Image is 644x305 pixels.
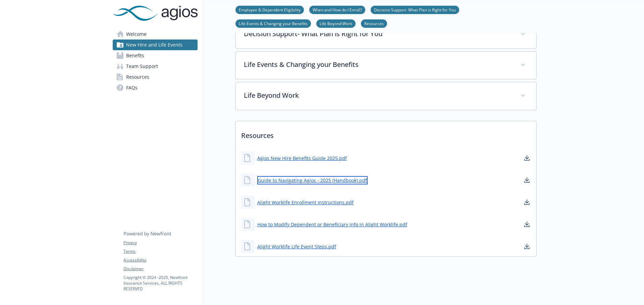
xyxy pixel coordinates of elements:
[257,221,407,228] a: How to Modify Dependent or Beneficiary info in Alight Worklife.pdf
[523,220,531,228] a: download document
[113,82,198,93] a: FAQs
[257,199,354,206] a: Alight Worklife Enrollment Instructions.pdf
[113,61,198,72] a: Team Support
[126,61,158,72] span: Team Support
[123,257,197,263] a: Accessibility
[113,50,198,61] a: Benefits
[236,21,536,48] div: Decision Support- What Plan is Right for You
[123,275,197,292] p: Copyright © 2024 - 2025 , Newfront Insurance Services, ALL RIGHTS RESERVED
[244,90,512,100] p: Life Beyond Work
[235,6,304,13] a: Employee & Dependent Eligibility
[523,242,531,250] a: download document
[236,121,536,146] p: Resources
[126,40,182,50] span: New Hire and Life Events
[236,82,536,110] div: Life Beyond Work
[257,176,368,184] a: Guide to Navigating Agios - 2025 (Handbook).pdf
[523,154,531,162] a: download document
[236,52,536,79] div: Life Events & Changing your Benefits
[126,29,147,40] span: Welcome
[123,248,197,254] a: Terms
[309,6,365,13] a: When and How do I Enroll?
[244,29,512,39] p: Decision Support- What Plan is Right for You
[316,20,356,26] a: Life Beyond Work
[244,60,512,70] p: Life Events & Changing your Benefits
[113,40,198,50] a: New Hire and Life Events
[371,6,459,13] a: Decision Support- What Plan is Right for You
[523,198,531,206] a: download document
[235,20,311,26] a: Life Events & Changing your Benefits
[113,72,198,82] a: Resources
[126,72,149,82] span: Resources
[126,50,144,61] span: Benefits
[361,20,387,26] a: Resources
[113,29,198,40] a: Welcome
[126,82,138,93] span: FAQs
[123,240,197,246] a: Privacy
[257,243,336,250] a: Alight Worklife Life Event Steps.pdf
[257,155,347,162] a: Agios New Hire Benefits Guide 2025.pdf
[123,266,197,272] a: Disclaimer
[523,176,531,184] a: download document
